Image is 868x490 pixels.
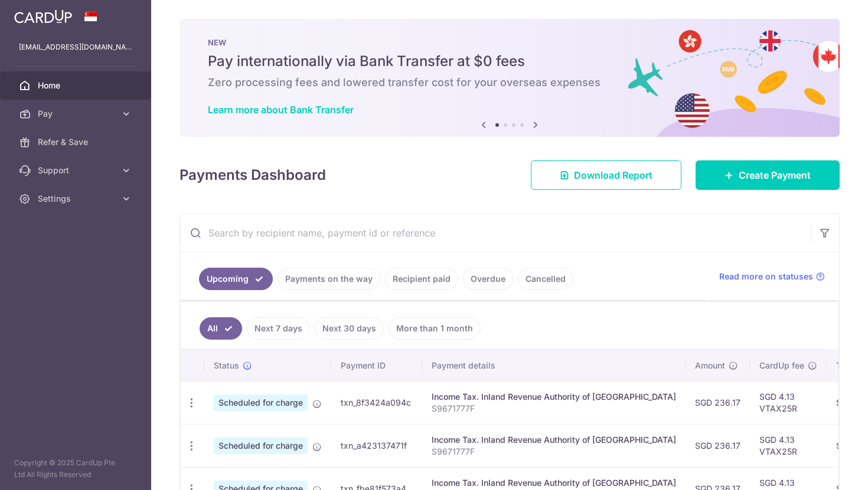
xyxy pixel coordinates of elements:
[315,317,384,340] a: Next 30 days
[38,108,116,120] span: Pay
[180,19,840,137] img: Bank transfer banner
[686,424,750,467] td: SGD 236.17
[574,168,652,182] span: Download Report
[331,350,422,381] th: Payment ID
[432,403,676,415] p: S9671777F
[214,394,308,411] span: Scheduled for charge
[518,268,573,290] a: Cancelled
[696,160,840,190] a: Create Payment
[695,360,725,371] span: Amount
[180,165,326,186] h4: Payments Dashboard
[531,160,681,190] a: Download Report
[739,168,811,182] span: Create Payment
[199,268,273,290] a: Upcoming
[214,438,308,454] span: Scheduled for charge
[686,381,750,424] td: SGD 236.17
[38,193,116,205] span: Settings
[432,434,676,446] div: Income Tax. Inland Revenue Authority of [GEOGRAPHIC_DATA]
[208,75,811,90] h6: Zero processing fees and lowered transfer cost for your overseas expenses
[750,424,827,467] td: SGD 4.13 VTAX25R
[208,52,811,71] h5: Pay internationally via Bank Transfer at $0 fees
[759,360,804,371] span: CardUp fee
[719,271,813,282] span: Read more on statuses
[14,9,72,24] img: CardUp
[331,381,422,424] td: txn_8f3424a094c
[278,268,380,290] a: Payments on the way
[208,38,811,47] p: NEW
[331,424,422,467] td: txn_a423137471f
[432,446,676,458] p: S9671777F
[38,80,116,91] span: Home
[422,350,686,381] th: Payment details
[385,268,458,290] a: Recipient paid
[389,317,481,340] a: More than 1 month
[247,317,310,340] a: Next 7 days
[208,104,354,116] a: Learn more about Bank Transfer
[432,391,676,403] div: Income Tax. Inland Revenue Authority of [GEOGRAPHIC_DATA]
[214,360,239,371] span: Status
[38,165,116,176] span: Support
[38,136,116,148] span: Refer & Save
[180,214,811,252] input: Search by recipient name, payment id or reference
[719,271,825,282] a: Read more on statuses
[19,41,132,53] p: [EMAIL_ADDRESS][DOMAIN_NAME]
[463,268,513,290] a: Overdue
[432,477,676,489] div: Income Tax. Inland Revenue Authority of [GEOGRAPHIC_DATA]
[200,317,242,340] a: All
[750,381,827,424] td: SGD 4.13 VTAX25R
